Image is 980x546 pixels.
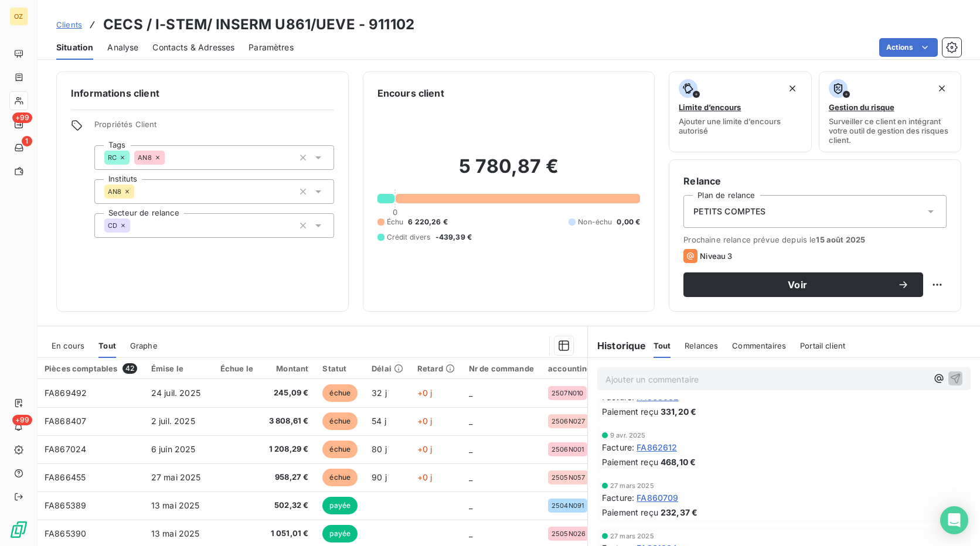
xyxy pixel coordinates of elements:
[661,405,696,418] span: 331,20 €
[267,387,309,399] span: 245,09 €
[417,444,433,454] span: +0 j
[9,138,28,157] a: 1
[322,469,358,486] span: échue
[372,472,387,482] span: 90 j
[151,500,200,510] span: 13 mai 2025
[107,42,138,53] span: Analyse
[322,364,358,373] div: Statut
[552,446,584,453] span: 2506N001
[548,364,632,373] div: accountingReference
[56,19,82,30] a: Clients
[220,364,253,373] div: Échue le
[45,500,86,510] span: FA865389
[267,500,309,511] span: 502,32 €
[12,112,32,123] span: +99
[469,444,472,454] span: _
[610,432,646,439] span: 9 avr. 2025
[151,528,200,538] span: 13 mai 2025
[661,506,697,518] span: 232,37 €
[552,474,585,481] span: 2505N057
[683,235,947,244] span: Prochaine relance prévue depuis le
[130,341,158,350] span: Graphe
[71,86,334,100] h6: Informations client
[552,390,583,397] span: 2507N010
[322,384,358,402] span: échue
[940,506,968,534] div: Open Intercom Messenger
[45,363,137,374] div: Pièces comptables
[22,136,32,146] span: 1
[393,207,397,217] span: 0
[679,117,801,135] span: Ajouter une limite d’encours autorisé
[98,341,116,350] span: Tout
[679,103,741,112] span: Limite d’encours
[56,20,82,29] span: Clients
[829,117,951,145] span: Surveiller ce client en intégrant votre outil de gestion des risques client.
[602,441,634,453] span: Facture :
[387,217,404,227] span: Échu
[151,472,201,482] span: 27 mai 2025
[322,441,358,458] span: échue
[610,533,654,540] span: 27 mars 2025
[879,38,938,57] button: Actions
[469,388,472,398] span: _
[152,42,234,53] span: Contacts & Adresses
[45,472,86,482] span: FA866455
[602,405,658,418] span: Paiement reçu
[9,115,28,134] a: +99
[9,7,28,26] div: OZ
[685,341,718,350] span: Relances
[637,492,678,504] span: FA860709
[130,220,139,231] input: Ajouter une valeur
[267,528,309,540] span: 1 051,01 €
[151,388,200,398] span: 24 juil. 2025
[12,415,32,425] span: +99
[588,339,646,353] h6: Historique
[108,154,117,161] span: RC
[469,416,472,426] span: _
[469,500,472,510] span: _
[56,42,93,53] span: Situation
[45,528,86,538] span: FA865390
[267,443,309,455] span: 1 208,29 €
[377,86,444,100] h6: Encours client
[417,472,433,482] span: +0 j
[372,388,387,398] span: 32 j
[617,217,640,227] span: 0,00 €
[654,341,671,350] span: Tout
[377,155,641,190] h2: 5 780,87 €
[683,272,923,297] button: Voir
[45,388,87,398] span: FA869492
[602,456,658,468] span: Paiement reçu
[134,186,144,197] input: Ajouter une valeur
[151,444,196,454] span: 6 juin 2025
[267,472,309,483] span: 958,27 €
[45,444,86,454] span: FA867024
[108,188,121,195] span: AN8
[322,497,358,514] span: payée
[322,525,358,542] span: payée
[372,444,387,454] span: 80 j
[700,251,732,261] span: Niveau 3
[417,388,433,398] span: +0 j
[683,174,947,188] h6: Relance
[829,103,894,112] span: Gestion du risque
[372,416,386,426] span: 54 j
[165,152,174,163] input: Ajouter une valeur
[94,120,334,136] span: Propriétés Client
[610,482,654,489] span: 27 mars 2025
[819,71,961,152] button: Gestion du risqueSurveiller ce client en intégrant votre outil de gestion des risques client.
[52,341,84,350] span: En cours
[602,492,634,504] span: Facture :
[417,364,455,373] div: Retard
[800,341,845,350] span: Portail client
[552,502,584,509] span: 2504N091
[469,528,472,538] span: _
[387,232,431,243] span: Crédit divers
[552,418,585,425] span: 2506N027
[249,42,294,53] span: Paramètres
[267,364,309,373] div: Montant
[122,363,137,374] span: 42
[435,232,472,243] span: -439,39 €
[138,154,151,161] span: AN8
[417,416,433,426] span: +0 j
